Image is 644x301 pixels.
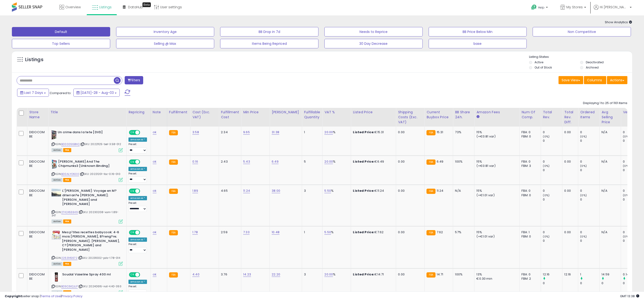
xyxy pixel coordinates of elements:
[623,281,642,285] div: 0
[125,76,143,84] button: Filters
[476,234,516,239] div: (+€1.01 var)
[398,160,421,164] div: 0.00
[521,272,537,277] div: FBA: 0
[169,272,178,278] small: FBA
[304,130,319,134] div: 1
[324,130,333,135] a: 20.00
[324,27,423,36] button: Needs to Reprice
[221,160,237,164] div: 2.43
[169,189,178,194] small: FBA
[128,143,147,153] div: Preset:
[29,189,45,197] div: DIDOCOM BE
[455,230,471,234] div: 57%
[521,130,537,134] div: FBA: 0
[52,189,61,196] img: 41yrf22WYvL._SL40_.jpg
[192,230,198,235] a: 1.78
[221,272,237,277] div: 3.76
[128,243,147,253] div: Preset:
[52,148,62,152] span: All listings currently available for purchase on Amazon
[580,239,599,243] div: 0
[169,130,178,135] small: FBA
[243,110,268,115] div: Min Price
[153,272,156,277] a: ok
[272,272,280,277] a: 22.20
[41,294,61,298] a: Terms of Use
[50,110,124,115] div: Title
[153,130,156,135] a: ok
[580,193,587,197] small: (0%)
[128,172,147,183] div: Preset:
[304,230,319,234] div: 1
[543,193,549,197] small: (0%)
[437,159,444,164] span: 6.49
[426,189,435,194] small: FBA
[52,178,62,182] span: All listings currently available for purchase on Amazon
[601,272,621,277] div: 14.59
[61,142,80,146] a: B000056BNQ
[63,290,71,294] span: FBA
[52,189,123,223] div: ASIN:
[580,168,599,172] div: 0
[535,60,543,64] label: Active
[129,273,135,277] span: ON
[128,137,147,142] div: Amazon AI *
[623,230,642,234] div: 0
[192,272,199,277] a: 4.40
[78,284,121,288] span: | SKU: 20240616-not-4.40-393
[304,110,320,120] div: Fulfillable Quantity
[398,110,422,125] div: Shipping Costs (Exc. VAT)
[601,189,617,193] div: N/A
[324,189,347,193] div: %
[543,110,560,120] div: Total Rev.
[221,110,239,120] div: Fulfillment Cost
[25,56,43,63] h5: Listings
[521,160,537,164] div: FBA: 0
[192,130,199,135] a: 3.58
[116,27,214,36] button: Inventory Age
[580,197,599,202] div: 0
[29,110,46,120] div: Store Name
[29,130,45,139] div: DIDOCOM BE
[580,235,587,238] small: (0%)
[543,272,562,277] div: 12.16
[521,193,537,197] div: FBM: 0
[543,235,549,238] small: (0%)
[139,189,147,193] span: OFF
[455,110,472,120] div: BB Share 24h.
[353,110,394,115] div: Listed Price
[50,91,71,95] span: Compared to:
[580,139,599,143] div: 0
[429,27,527,36] button: BB Price Below Min
[607,76,627,84] button: Actions
[543,135,549,138] small: (0%)
[52,160,123,182] div: ASIN:
[426,110,451,120] div: Current Buybox Price
[426,130,435,135] small: FBA
[580,110,597,120] div: Ordered Items
[580,130,599,134] div: 0
[80,90,114,95] span: [DATE]-28 - Aug-03
[5,294,82,299] div: seller snap | |
[437,230,443,234] span: 7.62
[476,134,516,139] div: (+€0.81 var)
[543,189,562,193] div: 0
[99,5,112,9] span: Listings
[564,110,576,125] div: Total Rev. Diff.
[153,230,156,235] a: ok
[521,164,537,168] div: FBM: 3
[580,230,599,234] div: 0
[476,277,516,281] div: €0.30 min
[52,130,57,140] img: 41zxZeseQ-S._SL40_.jpg
[80,172,120,176] span: | SKU: 20221201-lbc-0.16-010
[564,272,574,277] div: 12.16
[73,89,120,97] button: [DATE]-28 - Aug-03
[324,230,331,235] a: 5.50
[304,272,319,277] div: 3
[221,189,237,193] div: 4.65
[62,294,82,298] a: Privacy Policy
[623,193,630,197] small: (0%)
[527,1,553,15] a: Help
[353,230,392,234] div: €7.62
[587,78,602,82] span: Columns
[63,148,71,152] span: FBA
